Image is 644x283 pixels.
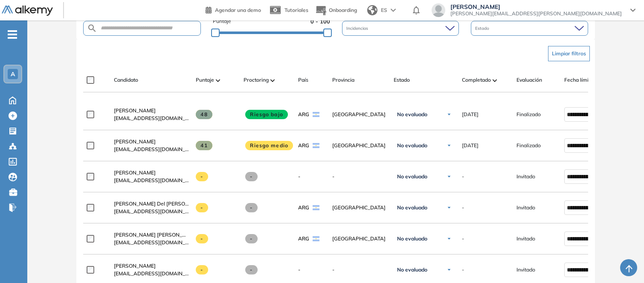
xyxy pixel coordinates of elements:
[298,235,309,243] span: ARG
[462,76,491,84] span: Completado
[471,21,588,36] div: Estado
[114,169,189,177] a: [PERSON_NAME]
[313,236,319,241] img: ARG
[2,6,53,16] img: Logo
[270,79,275,82] img: [missing "en.ARROW_ALT" translation]
[516,204,535,212] span: Invitado
[397,142,427,149] span: No evaluado
[298,142,309,149] span: ARG
[447,205,452,210] img: Ícono de flecha
[394,76,410,84] span: Estado
[367,5,377,15] img: world
[216,79,220,82] img: [missing "en.ARROW_ALT" translation]
[114,107,189,114] a: [PERSON_NAME]
[516,111,541,118] span: Finalizado
[114,107,156,114] span: [PERSON_NAME]
[447,236,452,241] img: Ícono de flecha
[196,172,208,181] span: -
[332,266,387,274] span: -
[548,46,590,61] button: Limpiar filtros
[462,235,464,243] span: -
[298,111,309,118] span: ARG
[447,143,452,148] img: Ícono de flecha
[462,204,464,212] span: -
[114,263,156,269] span: [PERSON_NAME]
[196,76,214,84] span: Puntaje
[332,173,387,180] span: -
[329,7,357,13] span: Onboarding
[215,7,261,13] span: Agendar una demo
[245,141,293,150] span: Riesgo medio
[245,172,258,181] span: -
[114,231,189,239] a: [PERSON_NAME] [PERSON_NAME]
[196,141,212,150] span: 41
[284,7,308,13] span: Tutoriales
[332,111,387,118] span: [GEOGRAPHIC_DATA]
[313,112,319,117] img: ARG
[196,265,208,274] span: -
[245,234,258,243] span: -
[342,21,459,36] div: Incidencias
[245,110,288,119] span: Riesgo bajo
[114,138,189,146] a: [PERSON_NAME]
[332,204,387,212] span: [GEOGRAPHIC_DATA]
[114,232,199,238] span: [PERSON_NAME] [PERSON_NAME]
[397,235,427,242] span: No evaluado
[397,204,427,211] span: No evaluado
[447,174,452,179] img: Ícono de flecha
[332,76,354,84] span: Provincia
[397,266,427,273] span: No evaluado
[315,1,357,20] button: Onboarding
[213,17,231,26] span: Puntaje
[310,17,330,26] span: 0 - 100
[114,177,189,184] span: [EMAIL_ADDRESS][DOMAIN_NAME]
[447,112,452,117] img: Ícono de flecha
[493,79,497,82] img: [missing "en.ARROW_ALT" translation]
[298,76,308,84] span: País
[196,203,208,212] span: -
[450,3,622,10] span: [PERSON_NAME]
[87,23,97,34] img: SEARCH_ALT
[298,266,300,274] span: -
[475,25,491,31] span: Estado
[245,265,258,274] span: -
[196,234,208,243] span: -
[516,173,535,180] span: Invitado
[244,76,269,84] span: Proctoring
[114,76,138,84] span: Candidato
[114,169,156,176] span: [PERSON_NAME]
[332,142,387,149] span: [GEOGRAPHIC_DATA]
[114,208,189,215] span: [EMAIL_ADDRESS][DOMAIN_NAME]
[114,262,189,270] a: [PERSON_NAME]
[114,114,189,122] span: [EMAIL_ADDRESS][DOMAIN_NAME]
[462,142,479,149] span: [DATE]
[516,76,542,84] span: Evaluación
[114,200,189,208] a: [PERSON_NAME] Del [PERSON_NAME]
[196,110,212,119] span: 48
[516,266,535,274] span: Invitado
[332,235,387,243] span: [GEOGRAPHIC_DATA]
[245,203,258,212] span: -
[516,235,535,243] span: Invitado
[397,173,427,180] span: No evaluado
[11,71,15,77] span: A
[564,76,593,84] span: Fecha límite
[114,146,189,153] span: [EMAIL_ADDRESS][DOMAIN_NAME]
[381,6,387,14] span: ES
[397,111,427,118] span: No evaluado
[462,111,479,118] span: [DATE]
[114,239,189,246] span: [EMAIL_ADDRESS][DOMAIN_NAME]
[206,4,261,14] a: Agendar una demo
[8,34,17,35] i: -
[313,205,319,210] img: ARG
[114,138,156,145] span: [PERSON_NAME]
[313,143,319,148] img: ARG
[391,9,396,12] img: arrow
[298,204,309,212] span: ARG
[462,173,464,180] span: -
[462,266,464,274] span: -
[447,267,452,272] img: Ícono de flecha
[516,142,541,149] span: Finalizado
[450,10,622,17] span: [PERSON_NAME][EMAIL_ADDRESS][PERSON_NAME][DOMAIN_NAME]
[346,25,370,31] span: Incidencias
